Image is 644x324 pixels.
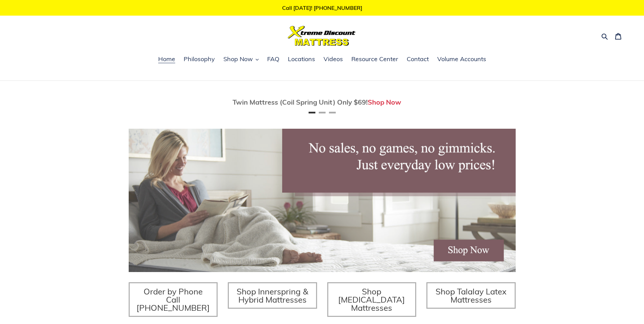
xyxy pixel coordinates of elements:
a: Volume Accounts [434,54,490,65]
span: Locations [288,55,315,63]
a: Home [155,54,179,65]
button: Page 2 [319,112,326,113]
span: Order by Phone Call [PHONE_NUMBER] [136,286,210,313]
a: Shop Talalay Latex Mattresses [426,282,516,309]
a: Shop Now [368,98,401,106]
a: Resource Center [348,54,402,65]
span: Shop Now [223,55,253,63]
span: Home [158,55,175,63]
button: Page 1 [309,112,315,113]
span: Volume Accounts [437,55,486,63]
span: Shop [MEDICAL_DATA] Mattresses [338,286,405,313]
a: Order by Phone Call [PHONE_NUMBER] [129,282,218,317]
a: Videos [320,54,346,65]
span: Videos [324,55,343,63]
a: Locations [284,54,318,65]
span: FAQ [267,55,279,63]
a: Shop [MEDICAL_DATA] Mattresses [327,282,417,317]
span: Contact [407,55,429,63]
span: Twin Mattress (Coil Spring Unit) Only $69! [233,98,368,106]
button: Page 3 [329,112,336,113]
a: Philosophy [180,54,218,65]
a: Shop Innerspring & Hybrid Mattresses [228,282,317,309]
span: Philosophy [184,55,215,63]
button: Shop Now [220,54,262,65]
span: Shop Talalay Latex Mattresses [436,286,507,305]
a: FAQ [264,54,283,65]
span: Resource Center [351,55,398,63]
a: Contact [403,54,432,65]
img: herobannermay2022-1652879215306_1200x.jpg [129,129,516,272]
span: Shop Innerspring & Hybrid Mattresses [237,286,308,305]
img: Xtreme Discount Mattress [288,26,356,46]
